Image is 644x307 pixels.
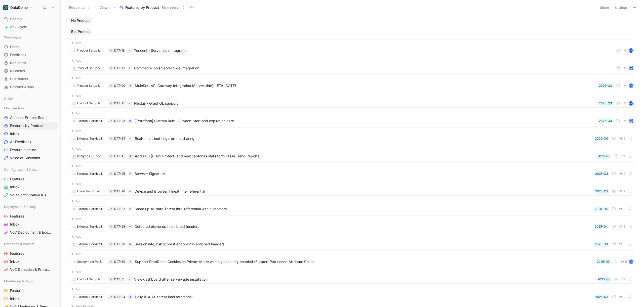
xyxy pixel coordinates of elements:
button: 🌱 [109,190,113,193]
button: Add [71,128,82,134]
a: Inbox [2,130,58,138]
span: Deployment & Ecosystem [4,204,38,209]
a: AddProduct Setup & Deployment🌱DAT-21Next.js - GraphQL support2025-Q3A [69,92,635,108]
div: Product Setup & Deployment [77,277,105,282]
span: Features [10,288,24,293]
button: 5 [620,259,628,265]
div: DAT-24 [114,136,125,141]
img: 🌱 [109,137,112,140]
div: Main sectionAccount Protect RequestsFeatures by ProductInboxAll FeedbackFeature pipelineVoice of ... [2,104,58,162]
a: Account Protect Requests [2,114,58,121]
img: 🌱 [109,190,112,193]
a: All Feedback [2,138,58,146]
span: Search [10,16,22,22]
a: AddExternal Service Integration🌱DAT-29Session info, risk score & endpoint in enriched headers2025... [69,233,635,248]
img: 🌱 [109,260,112,264]
div: No Product [67,17,638,24]
button: 2 [618,136,626,141]
span: Inbox [10,185,19,190]
a: Releases [2,67,58,75]
button: 3 [618,224,626,229]
div: Other [2,95,58,102]
div: DAT-34 [114,294,125,299]
div: 2025-Q3 [595,171,608,176]
span: No Product [71,18,90,23]
a: AddProduct Setup & Deployment🌱DAT-18Tencent - Server side IntegrationA [69,39,635,55]
span: Main section [4,106,24,111]
div: A [629,119,633,123]
span: VoC Deployment & Ecosystem [10,230,52,235]
div: 2025-Q4 [595,206,608,211]
div: DAT-46 [114,154,125,159]
div: A [629,260,633,264]
button: Requests [67,4,92,11]
span: Share up-to-date Threat Intel referential with customers [135,206,592,212]
div: 2025-Q3 [599,101,612,106]
div: 2025-Q3 [599,118,612,123]
a: AddProduct Setup & Deployment🌱DAT-19CommerceTools Server Side IntegrationA [69,57,635,72]
div: 2025-Q3 [597,277,610,282]
span: Features [10,177,24,182]
span: 3 [623,225,625,228]
div: External Service Integration [77,242,105,247]
span: 2 [624,172,625,175]
div: 🌱 [109,154,113,158]
a: Features [2,212,58,220]
a: VoC Detection & Protection [2,266,58,273]
button: 2 [618,294,626,300]
div: Configuration & AccessFeaturesInboxVoC Configuration & Access [2,166,58,199]
span: Main section [162,5,180,10]
button: 🌱 [109,66,113,70]
a: Features [2,250,58,257]
button: Add [71,252,82,257]
span: VoC Detection & Protection [10,267,52,272]
span: 3 [623,243,625,246]
span: View dashboard after server-side installation [134,276,594,282]
div: DAT-20 [114,83,125,88]
a: Product Areas [2,83,58,91]
span: Workspace [4,35,21,40]
div: DAT-30 [114,259,125,264]
span: 2 [624,137,625,140]
a: AddProduct Setup & Deployment🌱DAT-20MuleSoft API Gateway Integration (Server-side) - ETA [DATE]20... [69,74,635,90]
div: 2025-Q3 [597,259,610,264]
a: AddProduct Setup & Deployment🌱DAT-31View dashboard after server-side installation2025-Q3 [69,268,635,284]
button: Share [598,4,611,11]
button: 🌱 [109,84,113,87]
a: Inbox [2,295,58,302]
div: DAT-23 [114,118,125,123]
span: Requests [10,60,26,65]
button: 3 [618,241,626,247]
button: 🌱 [109,242,113,246]
button: 🌱 [109,137,113,140]
button: 🌱 [109,119,113,123]
div: Detection & Protection [2,240,58,248]
div: External Service Integration [77,206,105,211]
span: Voice of Customer [10,155,40,160]
div: Deployment Performance Optimization [77,259,105,264]
span: Monitoring & Reporting [4,279,38,284]
button: Add [71,181,82,186]
button: 🌱 [109,102,113,105]
div: Monitoring & Reporting [2,277,58,285]
span: Inbox [10,131,19,136]
button: 🌱 [109,278,113,281]
button: Add [71,234,82,239]
button: 🌱 [109,260,113,264]
a: Voice of Customer [2,154,58,162]
button: Add [71,40,82,46]
img: 🌱 [109,296,112,299]
span: Features by Product [125,5,159,10]
img: 🌱 [109,278,112,281]
div: 2025-Q3 [597,154,610,159]
a: Customers [2,75,58,83]
div: 🌱 [109,295,113,299]
button: Settings [612,4,630,11]
a: Inbox [2,258,58,265]
span: Tencent - Server side Integration [134,48,611,54]
button: Add [71,93,82,98]
a: AddExternal Service Integration🌱DAT-28Detected elements in enriched headers2025-Q43 [69,215,635,231]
